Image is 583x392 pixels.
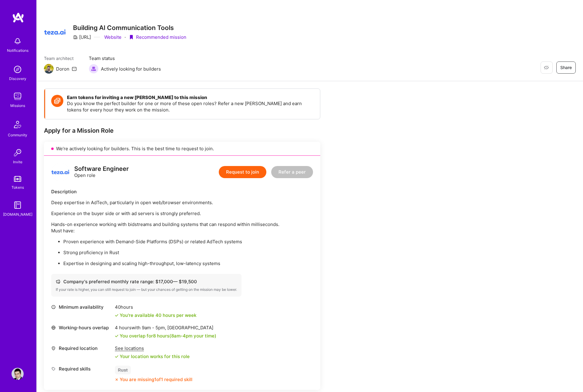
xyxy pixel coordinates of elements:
[63,260,313,267] p: Expertise in designing and scaling high-throughput, low-latency systems
[63,238,313,245] p: Proven experience with Demand-Side Platforms (DSPs) or related AdTech systems
[115,345,190,351] div: See locations
[115,312,196,318] div: You're available 40 hours per week
[56,287,237,292] div: If your rate is higher, you can still request to join — but your chances of getting on the missio...
[12,199,24,211] img: guide book
[556,61,576,74] button: Share
[12,12,24,23] img: logo
[44,142,320,156] div: We’re actively looking for builders. This is the best time to request to join.
[3,211,32,218] div: [DOMAIN_NAME]
[51,305,56,309] i: icon Clock
[13,159,22,165] div: Invite
[115,314,118,317] i: icon Check
[67,95,314,100] h4: Earn tokens for inviting a new [PERSON_NAME] to this mission
[101,66,161,72] span: Actively looking for builders
[12,35,24,47] img: bell
[560,65,572,71] span: Share
[115,304,196,310] div: 40 hours
[129,34,186,40] div: Recommended mission
[51,304,112,310] div: Minimum availability
[141,325,167,331] span: 9am - 5pm ,
[44,127,320,135] div: Apply for a Mission Role
[73,34,91,40] div: [URL]
[73,24,186,32] h3: Building AI Communication Tools
[51,346,56,350] i: icon Location
[44,55,77,61] span: Team architect
[51,188,313,195] div: Description
[51,325,56,330] i: icon World
[51,324,112,331] div: Working-hours overlap
[44,21,66,43] img: Company Logo
[115,324,216,331] div: 4 hours with [GEOGRAPHIC_DATA]
[63,249,313,256] p: Strong proficiency in Rust
[9,75,26,82] div: Discovery
[51,210,313,217] p: Experience on the buyer side or with ad servers is strongly preferred.
[219,166,266,178] button: Request to join
[271,166,313,178] button: Refer a peer
[120,376,192,383] div: You are missing 1 of 1 required skill
[115,378,118,381] i: icon CloseOrange
[125,34,126,40] div: ·
[56,278,237,285] div: Company's preferred monthly rate range: $ 17,000 — $ 19,500
[51,366,112,372] div: Required skills
[115,353,190,360] div: Your location works for this role
[51,163,69,181] img: logo
[73,35,78,40] i: icon CompanyGray
[72,66,77,71] i: icon Mail
[14,176,21,182] img: tokens
[115,366,131,374] div: Rust
[12,184,24,191] div: Tokens
[115,355,118,358] i: icon Check
[12,147,24,159] img: Invite
[74,166,129,172] div: Software Engineer
[56,279,60,284] i: icon Cash
[8,132,27,138] div: Community
[12,368,24,380] img: User Avatar
[10,117,25,132] img: Community
[89,55,161,61] span: Team status
[74,166,129,178] div: Open role
[10,368,25,380] a: User Avatar
[115,334,118,338] i: icon Check
[103,34,122,40] a: Website
[89,64,98,74] img: Actively looking for builders
[51,199,313,206] p: Deep expertise in AdTech, particularly in open web/browser environments.
[56,66,69,72] div: Doron
[12,90,24,102] img: teamwork
[12,63,24,75] img: discovery
[171,333,192,339] span: 8am - 4pm
[51,367,56,371] i: icon Tag
[67,100,314,113] p: Do you know the perfect builder for one or more of these open roles? Refer a new [PERSON_NAME] an...
[44,64,54,74] img: Team Architect
[129,35,134,40] i: icon PurpleRibbon
[51,345,112,351] div: Required location
[120,333,216,339] div: You overlap for 8 hours ( your time)
[51,221,313,234] p: Hands-on experience working with bidstreams and building systems that can respond within millisec...
[544,65,549,70] i: icon EyeClosed
[10,102,25,109] div: Missions
[7,47,28,54] div: Notifications
[51,95,63,107] img: Token icon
